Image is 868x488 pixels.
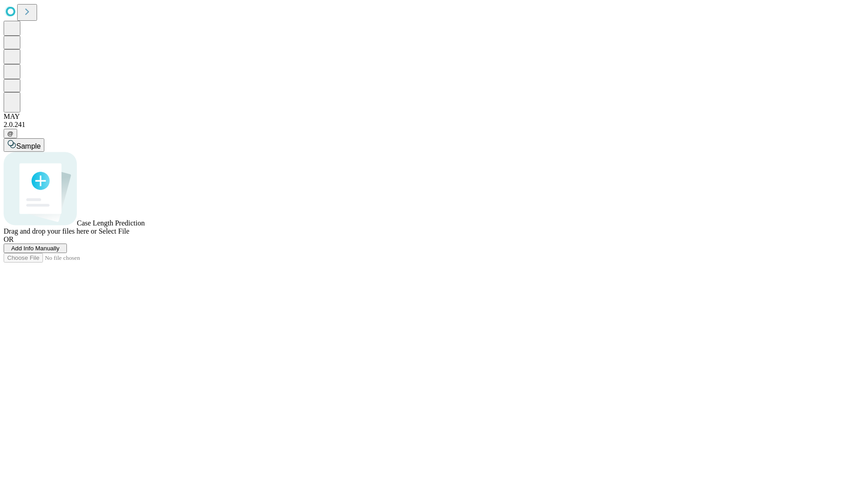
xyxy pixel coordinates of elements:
span: Sample [16,142,41,150]
div: MAY [4,113,864,121]
button: @ [4,129,17,138]
span: Case Length Prediction [77,219,145,227]
span: OR [4,235,14,243]
span: Add Info Manually [11,245,60,252]
button: Sample [4,138,44,152]
div: 2.0.241 [4,121,864,129]
span: Select File [99,227,129,235]
button: Add Info Manually [4,244,67,253]
span: Drag and drop your files here or [4,227,97,235]
span: @ [7,130,14,137]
